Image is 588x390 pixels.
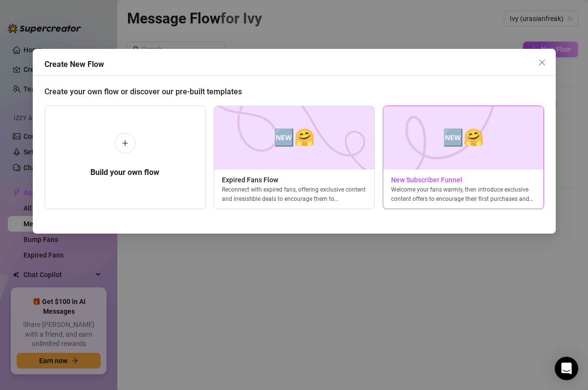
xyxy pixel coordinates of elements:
[90,167,159,178] h5: Build your own flow
[555,357,578,380] div: Open Intercom Messenger
[383,174,543,185] span: New Subscriber Funnel
[442,125,483,151] span: 🆕🤗
[534,59,550,66] span: Close
[44,87,242,96] span: Create your own flow or discover our pre-built templates
[214,185,374,203] div: Reconnect with expired fans, offering exclusive content and irresistible deals to encourage them ...
[121,140,128,147] span: plus
[44,59,556,70] div: Create New Flow
[214,174,374,185] span: Expired Fans Flow
[534,55,550,70] button: Close
[538,59,546,66] span: close
[383,185,543,203] div: Welcome your fans warmly, then introduce exclusive content offers to encourage their first purcha...
[273,125,314,151] span: 🆕🤗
